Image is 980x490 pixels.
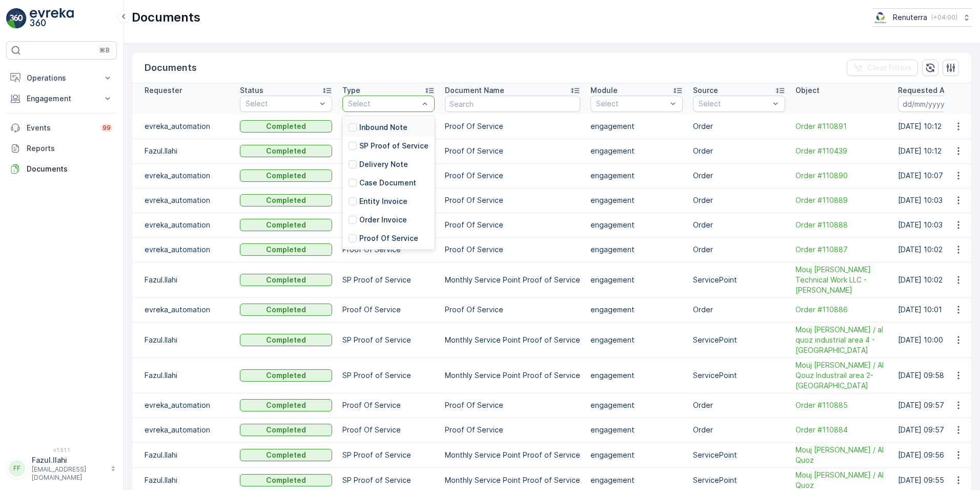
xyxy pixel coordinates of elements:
p: ServicePoint [693,450,785,460]
p: Completed [266,220,306,230]
a: Order #110887 [795,244,888,255]
p: engagement [590,370,683,381]
div: FF [9,460,25,477]
p: Documents [132,9,200,26]
button: Completed [240,369,332,382]
p: Completed [266,146,306,156]
p: Proof Of Service [342,400,435,410]
p: evreka_automation [145,195,230,205]
button: Completed [240,169,332,182]
p: Monthly Service Point Proof of Service [445,450,580,460]
p: Completed [266,121,306,131]
p: Fazul.Ilahi [145,146,230,156]
button: Completed [240,219,332,231]
p: evreka_automation [145,305,230,315]
p: Order [693,220,785,230]
p: Clear Filters [867,63,912,73]
p: evreka_automation [145,121,230,131]
p: Delivery Note [359,159,408,169]
p: Proof Of Service [445,305,580,315]
p: Fazul.Ilahi [145,450,230,460]
p: Fazul.Ilahi [145,475,230,485]
p: Select [699,99,769,109]
p: Completed [266,275,306,285]
p: Order [693,305,785,315]
button: Completed [240,243,332,256]
p: Proof Of Service [445,146,580,156]
p: ( +04:00 ) [931,13,957,22]
p: Documents [27,164,113,174]
p: Monthly Service Point Proof of Service [445,335,580,345]
p: Order [693,400,785,410]
p: engagement [590,450,683,460]
a: Order #110889 [795,195,888,205]
p: engagement [590,195,683,205]
a: Mouj Al Baher Technical Work LLC - Jabel Ali [795,265,888,295]
button: Clear Filters [847,60,918,76]
button: Completed [240,334,332,346]
p: engagement [590,121,683,131]
p: engagement [590,220,683,230]
span: Order #110884 [795,425,888,435]
p: Proof Of Service [445,171,580,181]
p: engagement [590,275,683,285]
button: Completed [240,145,332,157]
p: Case Document [359,178,416,188]
p: Engagement [27,93,96,104]
button: Completed [240,274,332,286]
p: evreka_automation [145,220,230,230]
p: Completed [266,425,306,435]
p: Fazul.Ilahi [145,335,230,345]
p: Proof Of Service [342,244,435,255]
p: engagement [590,305,683,315]
p: Entity Invoice [359,196,407,206]
p: Fazul.Ilahi [145,370,230,381]
p: evreka_automation [145,244,230,255]
a: Mouj al baher / Al Quoz [795,445,888,465]
p: Completed [266,195,306,205]
button: FFFazul.Ilahi[EMAIL_ADDRESS][DOMAIN_NAME] [6,455,117,482]
p: Completed [266,335,306,345]
span: Mouj [PERSON_NAME] Technical Work LLC - [PERSON_NAME] [795,265,888,295]
button: Completed [240,304,332,316]
p: Completed [266,400,306,410]
p: Monthly Service Point Proof of Service [445,370,580,381]
p: Completed [266,370,306,381]
a: Order #110885 [795,400,888,410]
span: Mouj [PERSON_NAME] / al quoz industrial area 4 - [GEOGRAPHIC_DATA] [795,325,888,355]
p: engagement [590,400,683,410]
button: Completed [240,449,332,461]
p: ServicePoint [693,335,785,345]
p: Proof Of Service [445,244,580,255]
p: Select [596,99,667,109]
p: Order [693,121,785,131]
p: engagement [590,146,683,156]
span: v 1.51.1 [6,447,117,453]
p: SP Proof of Service [342,275,435,285]
p: Requested At [898,85,948,96]
a: Order #110439 [795,146,888,156]
button: Renuterra(+04:00) [873,8,972,27]
p: Monthly Service Point Proof of Service [445,475,580,485]
p: engagement [590,171,683,181]
a: Order #110886 [795,305,888,315]
p: Completed [266,171,306,181]
a: Mouj al baher / al quoz industrial area 4 - Al Quoz [795,325,888,355]
button: Engagement [6,88,117,109]
p: Completed [266,475,306,485]
p: [EMAIL_ADDRESS][DOMAIN_NAME] [32,465,106,482]
p: Inbound Note [359,122,407,133]
img: logo [6,8,27,29]
p: Requester [145,85,182,96]
p: ServicePoint [693,475,785,485]
button: Completed [240,424,332,436]
img: logo_light-DOdMpM7g.png [30,8,74,29]
p: evreka_automation [145,400,230,410]
button: Completed [240,474,332,486]
a: Documents [6,159,117,179]
p: Order [693,244,785,255]
button: Completed [240,120,332,133]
